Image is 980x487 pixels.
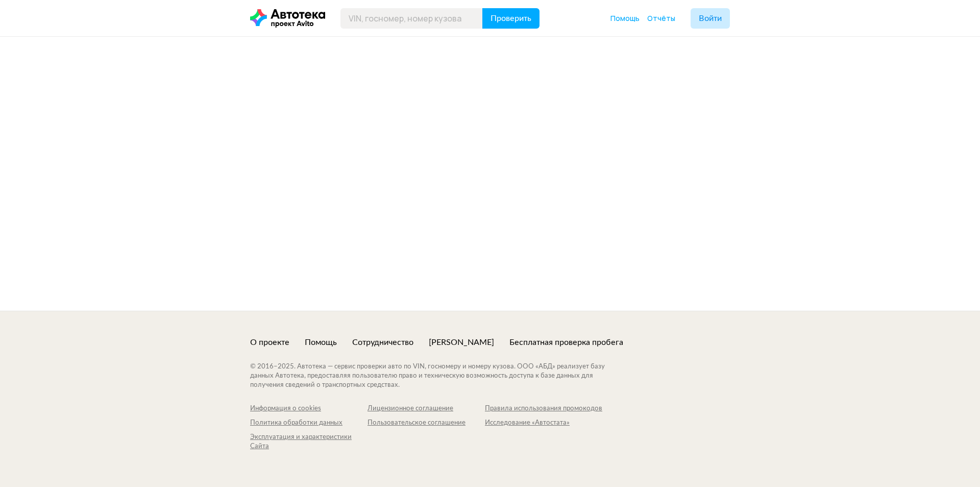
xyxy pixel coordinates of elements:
a: Политика обработки данных [250,419,367,428]
a: Исследование «Автостата» [485,419,602,428]
a: Помощь [610,13,640,24]
button: Проверить [482,8,540,29]
a: Правила использования промокодов [485,404,602,413]
a: [PERSON_NAME] [429,337,494,348]
a: Помощь [305,337,337,348]
a: Пользовательское соглашение [367,419,485,428]
a: Сотрудничество [352,337,413,348]
a: Информация о cookies [250,404,367,413]
a: Эксплуатация и характеристики Сайта [250,433,367,451]
span: Войти [699,14,722,22]
button: Войти [691,8,730,29]
a: Отчёты [647,13,675,24]
a: О проекте [250,337,289,348]
div: © 2016– 2025 . Автотека — сервис проверки авто по VIN, госномеру и номеру кузова. ООО «АБД» реали... [250,362,625,390]
a: Лицензионное соглашение [367,404,485,413]
input: VIN, госномер, номер кузова [340,8,483,29]
a: Бесплатная проверка пробега [509,337,623,348]
span: Проверить [491,14,531,22]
